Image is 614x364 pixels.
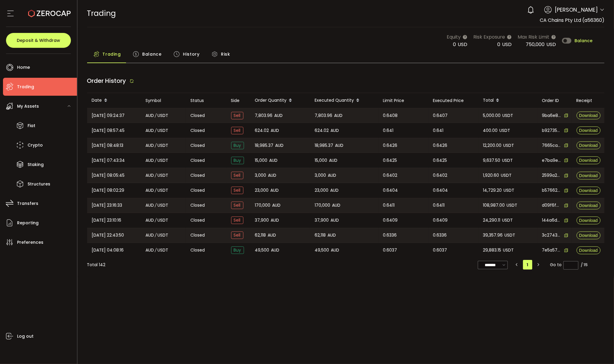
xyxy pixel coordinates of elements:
[383,142,398,149] span: 0.6426
[555,6,598,14] span: [PERSON_NAME]
[577,187,601,194] button: Download
[483,232,503,239] span: 39,357.96
[542,172,561,179] span: 2599a2f9-d739-4166-9349-f3a110e7aa98
[17,332,34,341] span: Log out
[17,83,34,91] span: Trading
[92,232,124,239] span: [DATE] 22:43:50
[577,141,601,149] button: Download
[231,187,243,194] span: Sell
[231,142,244,149] span: Buy
[87,77,126,85] span: Order History
[483,187,502,194] span: 14,729.20
[574,39,592,43] span: Balance
[502,157,513,164] span: USDT
[542,127,561,134] span: b9273550-9ec8-42ab-b440-debceb6bf362
[158,142,169,149] span: USDT
[155,217,157,224] em: /
[503,247,514,254] span: USDT
[17,102,39,111] span: My Assets
[383,247,397,254] span: 0.6037
[146,247,154,254] span: AUD
[504,187,515,194] span: USDT
[332,202,341,209] span: AUD
[255,112,273,119] span: 7,803.96
[28,121,35,130] span: Fiat
[250,95,310,106] div: Order Quantity
[579,158,598,162] span: Download
[17,63,30,72] span: Home
[523,260,532,269] li: 1
[155,172,157,179] em: /
[231,202,243,209] span: Sell
[231,112,243,119] span: Sell
[579,128,598,132] span: Download
[146,217,154,224] span: AUD
[155,202,157,209] em: /
[146,187,154,194] span: AUD
[275,112,283,119] span: AUD
[141,97,186,104] div: Symbol
[542,112,561,119] span: 9ba6e898-b757-436a-9a75-0c757ee03a1f
[331,247,339,254] span: AUD
[383,172,398,179] span: 0.6402
[146,142,154,149] span: AUD
[577,127,601,134] button: Download
[577,112,601,119] button: Download
[579,233,598,237] span: Download
[502,217,513,224] span: USDT
[158,217,169,224] span: USDT
[271,217,279,224] span: AUD
[483,112,501,119] span: 5,000.00
[28,141,43,150] span: Crypto
[92,142,124,149] span: [DATE] 08:48:13
[87,262,106,268] div: Total 142
[255,202,271,209] span: 170,000
[255,157,268,164] span: 15,000
[155,247,157,254] em: /
[255,217,269,224] span: 37,900
[503,112,513,119] span: USDT
[540,17,604,24] span: CA Chains Pty Ltd (a56360)
[221,48,230,60] span: Risk
[103,48,121,60] span: Trading
[579,188,598,193] span: Download
[581,262,588,268] div: / 15
[542,142,561,149] span: 7665ca89-7554-493f-af95-32222863dfaa
[255,127,269,134] span: 624.02
[158,157,169,164] span: USDT
[383,157,397,164] span: 0.6425
[315,187,329,194] span: 23,000
[28,180,50,188] span: Structures
[458,41,467,48] span: USD
[433,232,447,239] span: 0.6336
[500,127,510,134] span: USDT
[315,202,331,209] span: 170,000
[577,217,601,224] button: Download
[155,232,157,239] em: /
[433,112,448,119] span: 0.6407
[28,160,44,169] span: Staking
[315,172,326,179] span: 3,000
[158,247,169,254] span: USDT
[577,172,601,179] button: Download
[92,247,124,254] span: [DATE] 04:08:16
[315,157,328,164] span: 15,000
[268,172,277,179] span: AUD
[92,202,122,209] span: [DATE] 23:16:33
[328,232,336,239] span: AUD
[383,217,398,224] span: 0.6409
[542,247,561,253] span: 7e5a57ea-2eeb-4fe1-95a1-63164c76f1e0
[331,217,339,224] span: AUD
[191,142,205,149] span: Closed
[433,127,444,134] span: 0.641
[334,112,343,119] span: AUD
[577,246,601,254] button: Download
[92,127,125,134] span: [DATE] 08:57:45
[526,41,545,48] span: 750,000
[186,97,226,104] div: Status
[505,232,516,239] span: USDT
[453,41,456,48] span: 0
[542,217,561,223] span: 144a6d39-3ffb-43bc-8a9d-e5a66529c998
[383,232,397,239] span: 0.6336
[315,127,329,134] span: 624.02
